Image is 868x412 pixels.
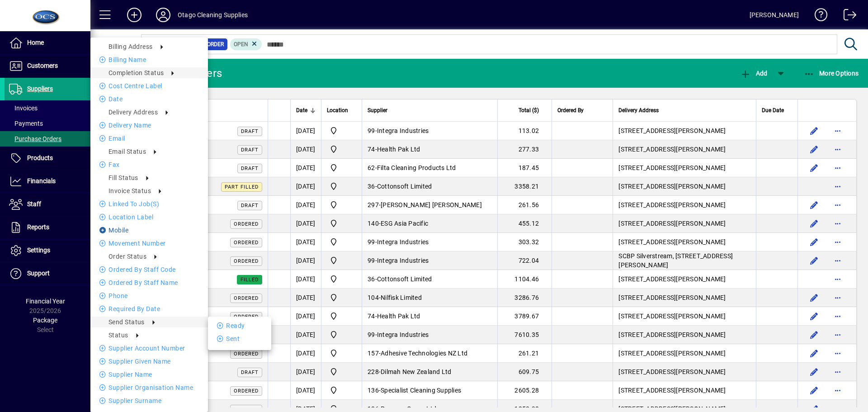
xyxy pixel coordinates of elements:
li: Phone [90,290,208,301]
li: Billing name [90,54,208,65]
span: Status [108,331,128,339]
span: Fill Status [108,174,138,181]
span: Invoice Status [108,187,151,194]
li: Linked to Job(s) [90,199,208,209]
span: Billing address [108,43,153,50]
li: Movement Number [90,238,208,249]
li: Fax [90,159,208,170]
li: Date [90,94,208,104]
span: Order Status [108,253,146,260]
li: Supplier Given name [90,356,208,367]
li: Supplier Surname [90,395,208,406]
span: Send status [108,318,145,326]
li: Location Label [90,212,208,223]
li: Ordered by staff code [90,264,208,275]
span: Delivery address [108,109,158,116]
li: Supplier Account number [90,343,208,354]
li: Ordered by staff name [90,277,208,288]
li: Email [90,133,208,144]
li: Mobile [90,225,208,236]
li: Supplier Organisation name [90,382,208,393]
span: Email status [108,148,146,155]
li: Cost Centre Label [90,81,208,91]
span: Completion Status [108,69,164,76]
li: Required by date [90,303,208,314]
li: Delivery name [90,120,208,131]
li: Supplier name [90,369,208,380]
